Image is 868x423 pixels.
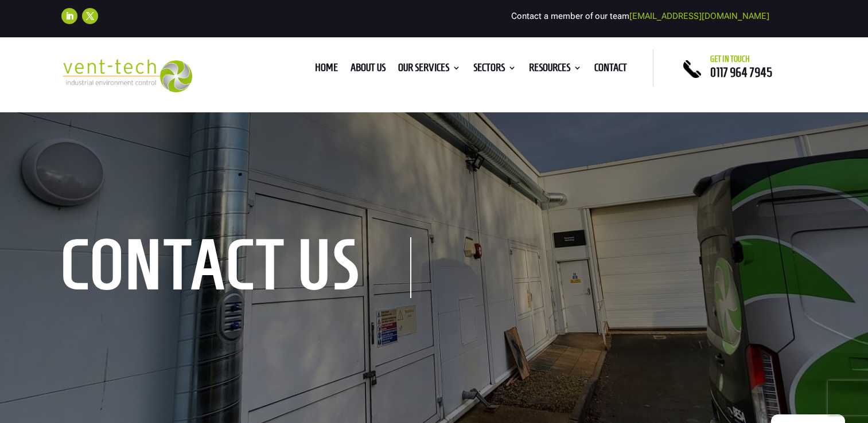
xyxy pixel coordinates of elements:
[61,237,411,298] h1: contact us
[315,64,338,76] a: Home
[398,64,461,76] a: Our Services
[61,59,193,93] img: 2023-09-27T08_35_16.549ZVENT-TECH---Clear-background
[710,65,772,79] a: 0117 964 7945
[61,8,77,24] a: Follow on LinkedIn
[511,11,769,21] span: Contact a member of our team
[529,64,582,76] a: Resources
[629,11,769,21] a: [EMAIL_ADDRESS][DOMAIN_NAME]
[594,64,627,76] a: Contact
[351,64,386,76] a: About us
[710,54,750,64] span: Get in touch
[82,8,98,24] a: Follow on X
[473,64,516,76] a: Sectors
